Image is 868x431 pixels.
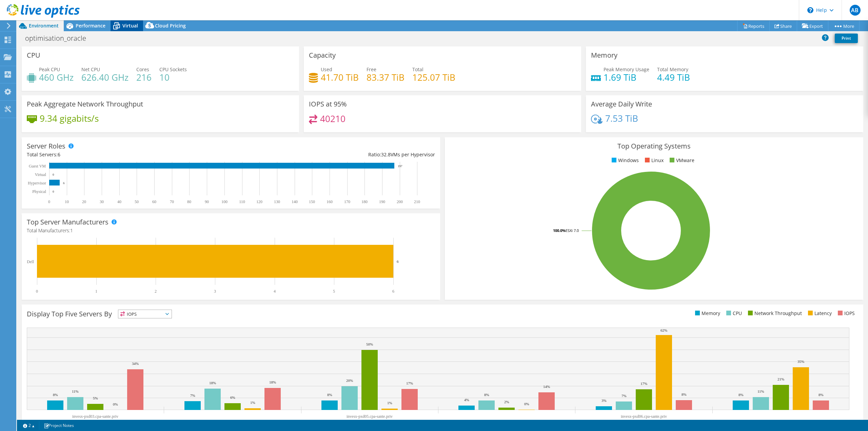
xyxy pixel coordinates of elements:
[604,66,649,73] span: Peak Memory Usage
[27,259,34,264] text: Dell
[412,66,423,73] span: Total
[412,74,455,81] h4: 125.07 TiB
[367,66,376,73] span: Free
[155,289,157,294] text: 2
[136,74,152,81] h4: 216
[81,66,100,73] span: Net CPU
[27,151,231,158] div: Total Servers:
[464,398,469,402] text: 4%
[48,199,50,204] text: 0
[170,199,174,204] text: 70
[40,115,99,122] h4: 9.34 gigabits/s
[387,401,392,405] text: 1%
[725,310,742,317] li: CPU
[136,66,149,73] span: Cores
[836,310,855,317] li: IOPS
[797,359,804,364] text: 35%
[553,228,566,233] tspan: 100.0%
[397,199,403,204] text: 200
[250,400,255,405] text: 1%
[344,199,350,204] text: 170
[309,52,336,59] h3: Capacity
[53,190,54,193] text: 0
[333,289,335,294] text: 5
[117,199,121,204] text: 40
[27,142,65,150] h3: Server Roles
[769,21,797,31] a: Share
[269,380,276,384] text: 18%
[22,35,97,42] h1: optimisation_oracle
[53,393,58,397] text: 8%
[209,381,216,385] text: 18%
[27,227,435,234] h4: Total Manufacturers:
[29,22,59,29] span: Environment
[366,342,373,346] text: 50%
[737,21,770,31] a: Reports
[320,115,346,122] h4: 40210
[604,74,649,81] h4: 1.69 TiB
[135,199,139,204] text: 50
[113,402,118,406] text: 0%
[381,151,391,158] span: 32.8
[657,66,688,73] span: Total Memory
[190,393,195,397] text: 7%
[797,21,828,31] a: Export
[367,74,405,81] h4: 83.37 TiB
[398,164,402,168] text: 197
[397,259,399,263] text: 6
[379,199,385,204] text: 190
[543,385,550,389] text: 14%
[566,228,579,233] tspan: ESXi 7.0
[682,392,687,396] text: 8%
[76,22,105,29] span: Performance
[159,74,187,81] h4: 10
[27,52,40,59] h3: CPU
[835,34,858,43] a: Print
[591,100,652,108] h3: Average Daily Write
[757,389,764,393] text: 11%
[118,310,172,318] span: IOPS
[504,400,509,404] text: 2%
[159,66,187,73] span: CPU Sockets
[406,381,413,385] text: 17%
[39,74,74,81] h4: 460 GHz
[230,395,235,399] text: 6%
[39,66,60,73] span: Peak CPU
[72,389,79,393] text: 11%
[63,181,65,185] text: 6
[601,398,607,403] text: 3%
[657,74,690,81] h4: 4.49 TiB
[274,289,276,294] text: 4
[361,199,368,204] text: 180
[231,151,435,158] div: Ratio: VMs per Hypervisor
[327,393,332,397] text: 8%
[95,289,97,294] text: 1
[35,172,46,177] text: Virtual
[65,199,69,204] text: 10
[818,393,824,397] text: 8%
[327,199,333,204] text: 160
[221,199,228,204] text: 100
[524,402,529,406] text: 0%
[187,199,191,204] text: 80
[122,22,138,29] span: Virtual
[746,310,802,317] li: Network Throughput
[93,396,98,400] text: 5%
[256,199,262,204] text: 120
[36,289,38,294] text: 0
[27,100,143,108] h3: Peak Aggregate Network Throughput
[660,328,667,332] text: 62%
[806,310,832,317] li: Latency
[32,189,46,194] text: Physical
[321,74,359,81] h4: 41.70 TiB
[643,157,664,164] li: Linux
[39,421,79,430] a: Project Notes
[274,199,280,204] text: 130
[29,164,46,169] text: Guest VM
[239,199,245,204] text: 110
[155,22,186,29] span: Cloud Pricing
[392,289,394,294] text: 6
[640,381,647,386] text: 17%
[668,157,694,164] li: VMware
[484,393,489,397] text: 8%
